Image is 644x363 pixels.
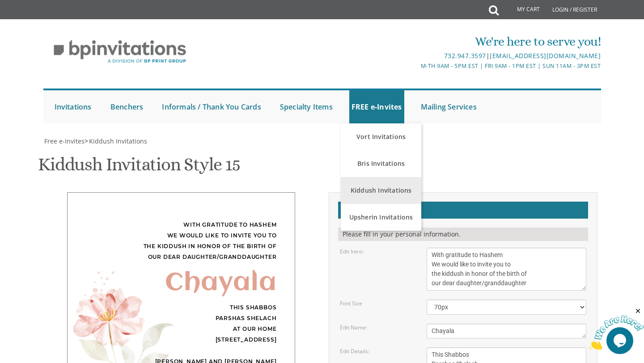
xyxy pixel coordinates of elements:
[52,90,94,123] a: Invitations
[229,51,601,61] div: |
[340,300,362,307] label: Font Size
[229,33,601,51] div: We're here to serve you!
[43,33,197,70] img: BP Invitation Loft
[340,324,367,331] label: Edit Name:
[85,219,277,262] div: With gratitude to Hashem We would like to invite you to the kiddush in honor of the birth of our ...
[589,307,644,350] iframe: chat widget
[43,137,85,145] a: Free e-Invites
[340,347,369,355] label: Edit Details:
[340,248,364,255] label: Edit Intro:
[38,155,240,181] h1: Kiddush Invitation Style 15
[341,123,421,150] a: Vort Invitations
[85,302,277,345] div: This Shabbos Parshas Shelach at our home [STREET_ADDRESS]
[44,137,85,145] span: Free e-Invites
[490,51,601,60] a: [EMAIL_ADDRESS][DOMAIN_NAME]
[160,90,263,123] a: Informals / Thank You Cards
[278,90,335,123] a: Specialty Items
[229,61,601,71] div: M-Th 9am - 5pm EST | Fri 9am - 1pm EST | Sun 11am - 3pm EST
[89,137,147,145] span: Kiddush Invitations
[338,228,588,241] div: Please fill in your personal information.
[427,324,587,338] textarea: Chayala
[444,51,486,60] a: 732.947.3597
[498,1,546,19] a: My Cart
[85,278,277,289] div: Chayala
[341,177,421,204] a: Kiddush Invitations
[341,150,421,177] a: Bris Invitations
[88,137,147,145] a: Kiddush Invitations
[85,137,147,145] span: >
[338,202,588,219] h2: Customizations
[341,204,421,231] a: Upsherin Invitations
[427,248,587,291] textarea: With gratitude to Hashem We would like to invite you to the kiddush in honor of the birth of our ...
[349,90,404,123] a: FREE e-Invites
[419,90,479,123] a: Mailing Services
[108,90,146,123] a: Benchers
